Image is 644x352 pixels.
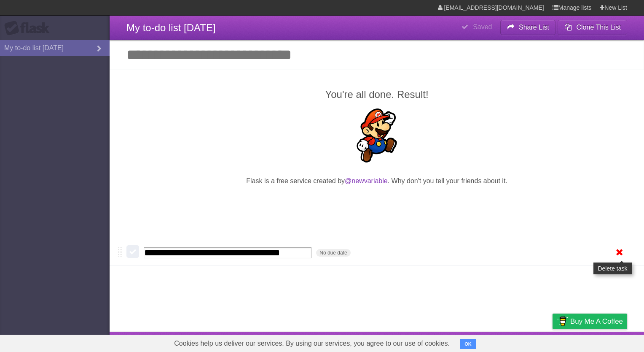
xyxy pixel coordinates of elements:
[500,20,556,35] button: Share List
[513,334,531,350] a: Terms
[126,176,627,186] p: Flask is a free service created by . Why don't you tell your friends about it.
[570,314,623,329] span: Buy me a coffee
[473,23,492,30] b: Saved
[345,177,388,184] a: @newvariable
[574,334,627,350] a: Suggest a feature
[542,334,563,350] a: Privacy
[440,334,458,350] a: About
[576,24,621,31] b: Clone This List
[460,339,476,349] button: OK
[126,245,139,258] label: Done
[558,20,627,35] button: Clone This List
[126,22,216,33] span: My to-do list [DATE]
[4,21,55,36] div: Flask
[519,24,549,31] b: Share List
[126,87,627,102] h2: You're all done. Result!
[350,108,404,162] img: Super Mario
[166,335,458,352] span: Cookies help us deliver our services. By using our services, you agree to our use of cookies.
[468,334,502,350] a: Developers
[553,314,627,329] a: Buy me a coffee
[557,314,568,328] img: Buy me a coffee
[362,197,392,208] iframe: X Post Button
[316,249,350,257] span: No due date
